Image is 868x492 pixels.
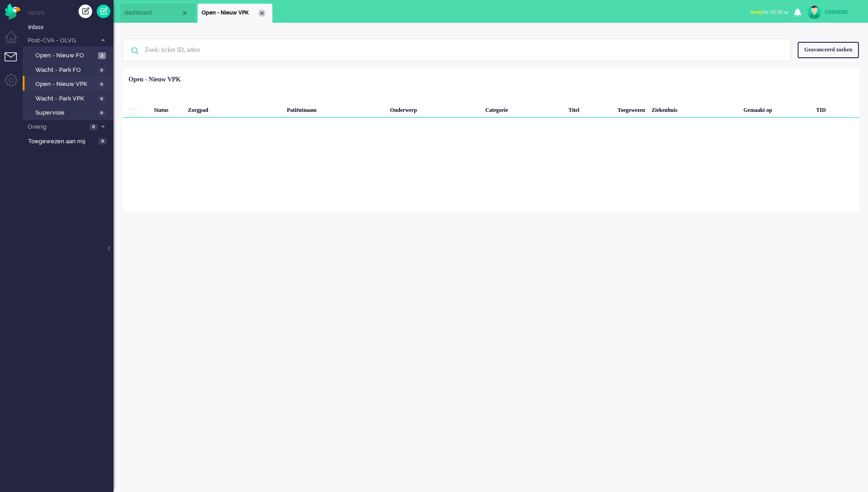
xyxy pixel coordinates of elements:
div: Zorgpad [185,100,261,118]
div: Categorie [482,100,565,118]
div: Onderwerp [387,100,482,118]
div: Patiëntnaam [284,100,387,118]
img: ic-search-icon.svg [123,39,147,63]
span: 0 [98,95,106,102]
span: Post-CVA - OLVG [26,36,97,45]
span: Open - Nieuw FO [35,51,96,60]
span: Wacht - Park VPK [35,95,95,103]
span: away [750,9,763,15]
li: Views [27,9,113,17]
span: Wacht - Park FO [35,66,95,75]
span: Open - Nieuw VPK [35,80,95,89]
div: Open - Nieuw VPK [128,75,181,84]
span: 0 [98,81,106,88]
span: 2 [98,52,106,59]
a: Omnidesk [5,6,20,13]
div: Status [151,100,185,118]
span: dashboard [124,9,181,17]
a: Wacht - Park VPK 0 [26,93,113,103]
a: Supervisie 0 [26,107,113,117]
div: Close tab [181,10,188,17]
span: Overig [26,123,87,131]
img: flow_omnibird.svg [5,4,20,20]
span: Toegewezen aan mij [28,137,96,146]
li: Dashboard menu [5,31,25,51]
input: Zoek: ticket ID, adres [138,39,778,61]
a: Quick Ticket [97,5,110,18]
span: for 00:30 [750,9,783,15]
div: Toegewezen [614,100,648,118]
li: Dashboard [120,4,195,23]
span: Supervisie [35,109,95,117]
div: Geavanceerd zoeken [798,42,859,58]
a: Toegewezen aan mij 0 [26,136,113,146]
a: crisnmsc [806,5,859,19]
div: crisnmsc [825,7,859,16]
li: awayfor 00:30 [745,3,794,23]
button: awayfor 00:30 [745,5,794,19]
span: Open - Nieuw VPK [202,9,258,17]
span: Inbox [28,23,113,32]
div: Close tab [258,10,266,17]
li: View [197,4,272,23]
a: Open - Nieuw FO 2 [26,50,113,60]
span: 0 [89,124,98,131]
div: Gemaakt op [740,100,813,118]
img: avatar [808,5,821,19]
span: 0 [98,67,106,74]
div: Ziekenhuis [648,100,740,118]
a: Inbox [26,22,113,32]
div: Creëer ticket [79,5,92,18]
li: Tickets menu [5,52,25,73]
li: Admin menu [5,74,25,94]
span: 0 [99,138,107,145]
a: Wacht - Park FO 0 [26,65,113,75]
span: 0 [98,110,106,116]
div: TID [813,100,859,118]
a: Open - Nieuw VPK 0 [26,79,113,89]
div: Titel [565,100,614,118]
